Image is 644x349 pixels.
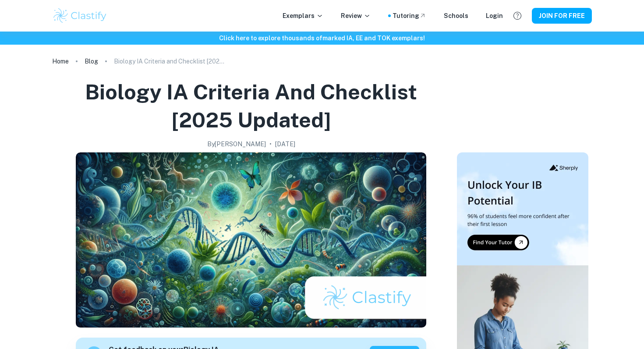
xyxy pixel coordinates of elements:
img: Clastify logo [52,7,108,25]
a: Home [52,55,69,67]
p: Exemplars [283,11,323,21]
button: JOIN FOR FREE [532,8,592,24]
h2: [DATE] [275,139,295,149]
h1: Biology IA Criteria and Checklist [2025 updated] [56,78,446,134]
p: • [269,139,272,149]
h6: Click here to explore thousands of marked IA, EE and TOK exemplars ! [2,33,642,43]
a: Schools [444,11,468,21]
button: Help and Feedback [510,8,525,23]
a: Tutoring [393,11,426,21]
a: Blog [85,55,98,67]
a: Login [486,11,503,21]
p: Biology IA Criteria and Checklist [2025 updated] [114,56,228,66]
img: Biology IA Criteria and Checklist [2025 updated] cover image [76,152,426,328]
h2: By [PERSON_NAME] [207,139,266,149]
p: Review [341,11,371,21]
